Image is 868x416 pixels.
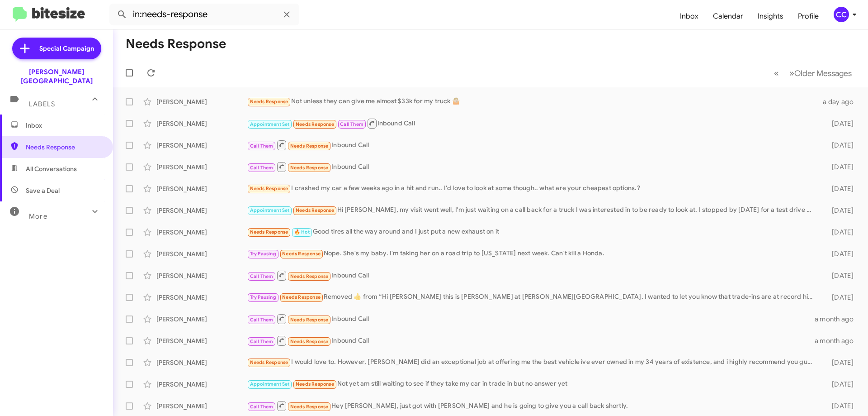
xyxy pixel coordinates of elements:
span: Needs Response [296,381,334,387]
div: [PERSON_NAME] [156,380,247,389]
span: Needs Response [290,404,329,410]
span: All Conversations [26,164,77,173]
span: Appointment Set [250,207,290,213]
span: Save a Deal [26,186,60,195]
span: Labels [29,100,55,108]
div: [PERSON_NAME] [156,271,247,280]
span: « [774,67,779,79]
span: Inbox [26,121,103,130]
a: Inbox [673,3,706,29]
span: Call Them [250,404,274,410]
div: Inbound Call [247,270,817,281]
div: [PERSON_NAME] [156,249,247,258]
span: Needs Response [282,251,321,257]
span: Call Them [250,339,274,344]
div: a day ago [817,97,861,106]
div: [PERSON_NAME] [156,336,247,345]
span: Needs Response [250,99,288,105]
span: Appointment Set [250,121,290,127]
div: [PERSON_NAME] [156,119,247,128]
div: [PERSON_NAME] [156,97,247,106]
span: Needs Response [282,294,321,300]
div: [DATE] [817,206,861,215]
div: [PERSON_NAME] [156,163,247,172]
div: a month ago [815,336,861,345]
div: [PERSON_NAME] [156,228,247,237]
div: I crashed my car a few weeks ago in a hit and run.. I'd love to look at some though.. what are yo... [247,183,817,194]
div: Inbound Call [247,139,817,151]
div: CC [834,7,849,22]
div: [PERSON_NAME] [156,184,247,193]
nav: Page navigation example [769,64,857,82]
span: Call Them [250,165,274,171]
input: Search [109,4,299,25]
div: [DATE] [817,141,861,150]
div: [DATE] [817,184,861,193]
div: Not yet am still waiting to see if they take my car in trade in but no answer yet [247,379,817,389]
div: [DATE] [817,249,861,258]
span: » [789,67,794,79]
div: Hi [PERSON_NAME], my visit went well, I'm just waiting on a call back for a truck I was intereste... [247,205,817,215]
span: Special Campaign [39,44,94,53]
button: Next [784,64,857,82]
span: Needs Response [250,229,288,235]
div: [DATE] [817,358,861,367]
span: Needs Response [250,359,288,365]
div: a month ago [815,315,861,324]
span: Needs Response [290,273,329,279]
span: Call Them [250,273,274,279]
div: Removed ‌👍‌ from “ Hi [PERSON_NAME] this is [PERSON_NAME] at [PERSON_NAME][GEOGRAPHIC_DATA]. I wa... [247,292,817,302]
a: Special Campaign [12,38,101,59]
div: [PERSON_NAME] [156,293,247,302]
span: Call Them [250,143,274,149]
span: More [29,212,47,220]
span: 🔥 Hot [294,229,310,235]
div: [DATE] [817,163,861,172]
span: Needs Response [290,339,329,344]
a: Calendar [706,3,750,29]
div: [PERSON_NAME] [156,402,247,411]
div: [DATE] [817,402,861,411]
span: Needs Response [290,317,329,323]
span: Needs Response [26,143,103,152]
span: Needs Response [296,121,334,127]
h1: Needs Response [126,37,226,51]
div: I would love to. However, [PERSON_NAME] did an exceptional job at offering me the best vehicle iv... [247,357,817,368]
div: [DATE] [817,271,861,280]
div: Good tires all the way around and I just put a new exhaust on it [247,227,817,237]
a: Profile [791,3,826,29]
div: [PERSON_NAME] [156,315,247,324]
div: Hey [PERSON_NAME], just got with [PERSON_NAME] and he is going to give you a call back shortly. [247,400,817,411]
div: [DATE] [817,119,861,128]
span: Try Pausing [250,294,276,300]
span: Appointment Set [250,381,290,387]
div: Inbound Call [247,118,817,129]
div: Inbound Call [247,313,815,325]
span: Try Pausing [250,251,276,257]
span: Needs Response [296,207,334,213]
div: Not unless they can give me almost $33k for my truck 🤷🏼 [247,96,817,107]
div: [DATE] [817,380,861,389]
button: CC [826,7,858,22]
a: Insights [750,3,791,29]
div: [DATE] [817,293,861,302]
div: [DATE] [817,228,861,237]
span: Call Them [250,317,274,323]
button: Previous [769,64,784,82]
div: Nope. She's my baby. I'm taking her on a road trip to [US_STATE] next week. Can't kill a Honda. [247,249,817,259]
div: [PERSON_NAME] [156,358,247,367]
span: Needs Response [250,186,288,191]
span: Call Them [340,121,363,127]
div: [PERSON_NAME] [156,141,247,150]
div: Inbound Call [247,335,815,346]
span: Needs Response [290,143,329,149]
span: Older Messages [794,68,852,78]
span: Needs Response [290,165,329,171]
div: [PERSON_NAME] [156,206,247,215]
div: Inbound Call [247,161,817,172]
